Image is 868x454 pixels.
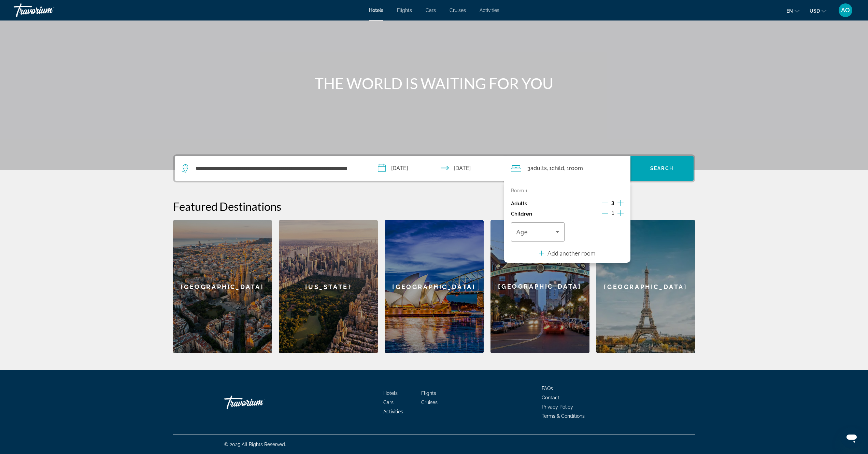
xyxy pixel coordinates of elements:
button: Change currency [810,6,826,16]
a: Cruises [421,400,438,405]
span: 3 [527,164,547,173]
p: Room 1 [511,188,527,193]
a: [GEOGRAPHIC_DATA] [490,220,589,353]
button: Check-in date: Sep 26, 2025 Check-out date: Nov 3, 2025 [371,156,504,181]
a: Travorium [224,392,293,413]
a: Contact [542,395,559,400]
span: AO [841,7,850,14]
a: Terms & Conditions [542,413,585,419]
button: Decrement adults [602,200,608,208]
button: Increment children [617,209,624,219]
span: USD [810,8,820,14]
a: Activities [383,409,403,414]
button: User Menu [837,3,854,17]
span: 3 [611,200,614,205]
a: Hotels [383,390,398,396]
a: [US_STATE] [279,220,378,353]
span: Room [569,165,583,171]
a: [GEOGRAPHIC_DATA] [173,220,272,353]
a: Cars [383,400,394,405]
span: , 1 [547,164,564,173]
a: Hotels [369,8,383,13]
a: FAQs [542,386,553,391]
button: Add another room [539,245,595,259]
a: Travorium [14,1,82,19]
span: Child [552,165,564,171]
div: Search widget [175,156,694,181]
span: 1 [612,210,614,216]
span: , 1 [564,164,583,173]
button: Travelers: 3 adults, 1 child [504,156,630,181]
a: Flights [397,8,412,13]
button: Increment adults [617,198,624,209]
a: [GEOGRAPHIC_DATA] [596,220,695,353]
a: [GEOGRAPHIC_DATA] [385,220,484,353]
iframe: Schaltfläche zum Öffnen des Messaging-Fensters [841,427,863,449]
a: Cars [426,8,436,13]
span: Age [516,229,528,236]
p: Children [511,211,532,217]
span: Adults [530,165,547,171]
p: Add another room [547,249,595,257]
h1: THE WORLD IS WAITING FOR YOU [306,74,562,92]
a: Activities [480,8,499,13]
span: Search [650,166,673,171]
button: Decrement children [602,210,608,218]
a: Flights [421,390,436,396]
a: Cruises [450,8,466,13]
button: Search [630,156,694,181]
a: Privacy Policy [542,404,573,410]
span: en [786,8,793,14]
h2: Featured Destinations [173,200,695,213]
button: Change language [786,6,799,16]
p: Adults [511,201,527,207]
span: © 2025 All Rights Reserved. [224,442,286,447]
